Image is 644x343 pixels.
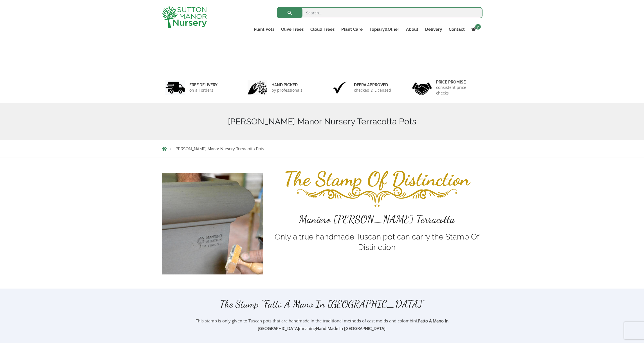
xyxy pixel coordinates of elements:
[307,25,338,33] a: Cloud Trees
[403,25,422,33] a: About
[189,87,217,93] p: on all orders
[162,298,483,310] h2: The Stamp “Fatto A Mano In [GEOGRAPHIC_DATA]”
[445,25,468,33] a: Contact
[162,173,263,274] img: STAMP
[250,25,278,33] a: Plant Pots
[271,232,483,252] h3: Only a true handmade Tuscan pot can carry the Stamp Of Distinction
[330,80,350,95] img: 3.jpg
[436,85,479,96] p: consistent price checks
[354,87,391,93] p: checked & Licensed
[278,25,307,33] a: Olive Trees
[271,87,302,93] p: by professionals
[174,147,264,151] span: [PERSON_NAME] Manor Nursery Terracotta Pots
[162,317,483,332] p: This stamp is only given to Tuscan pots that are handmade in the traditional methods of cast mold...
[271,173,483,207] h2: The Stamp Of Distinction
[468,25,483,33] a: 7
[436,80,479,85] h6: Price promise
[422,25,445,33] a: Delivery
[271,82,302,87] h6: hand picked
[189,82,217,87] h6: FREE DELIVERY
[271,214,483,225] h3: Maniero [PERSON_NAME] Terracotta
[162,116,483,127] h1: [PERSON_NAME] Manor Nursery Terracotta Pots
[277,7,483,18] input: Search...
[165,80,185,95] img: 1.jpg
[366,25,403,33] a: Topiary&Other
[475,24,481,30] span: 7
[162,146,483,151] nav: Breadcrumbs
[412,79,432,96] img: 4.jpg
[316,326,387,331] strong: Hand Made In [GEOGRAPHIC_DATA].
[248,80,267,95] img: 2.jpg
[354,82,391,87] h6: Defra approved
[338,25,366,33] a: Plant Care
[162,6,207,28] img: logo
